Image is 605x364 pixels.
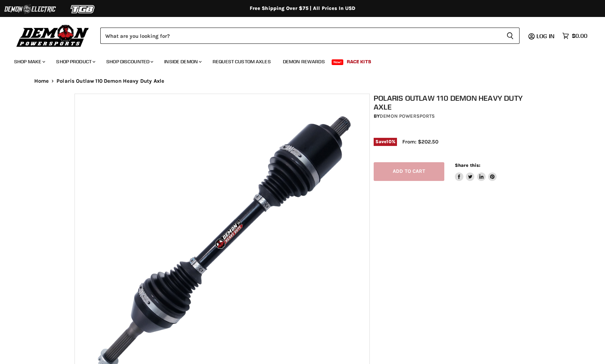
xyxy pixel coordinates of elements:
span: From: $202.50 [402,139,438,145]
img: Demon Electric Logo 2 [4,2,57,16]
a: Shop Product [51,54,100,69]
a: Inside Demon [159,54,206,69]
input: Search [100,28,501,44]
button: Search [501,28,520,44]
a: Request Custom Axles [207,54,276,69]
form: Product [100,28,520,44]
span: $0.00 [572,33,587,39]
a: Shop Discounted [101,54,158,69]
span: 10 [386,139,391,144]
nav: Breadcrumbs [20,78,585,84]
span: Log in [536,33,554,40]
span: Polaris Outlaw 110 Demon Heavy Duty Axle [57,78,164,84]
a: Demon Rewards [278,54,330,69]
div: Free Shipping Over $75 | All Prices In USD [20,5,585,12]
img: TGB Logo 2 [57,2,109,16]
img: Demon Powersports [14,23,91,48]
a: $0.00 [559,31,591,41]
h1: Polaris Outlaw 110 Demon Heavy Duty Axle [374,94,535,111]
a: Log in [533,33,559,39]
span: New! [332,59,344,65]
a: Demon Powersports [380,113,435,119]
a: Shop Make [9,54,49,69]
a: Home [34,78,49,84]
aside: Share this: [455,162,497,181]
span: Share this: [455,163,480,168]
ul: Main menu [9,52,586,69]
div: by [374,112,535,120]
span: Save % [374,138,397,146]
a: Race Kits [342,54,376,69]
